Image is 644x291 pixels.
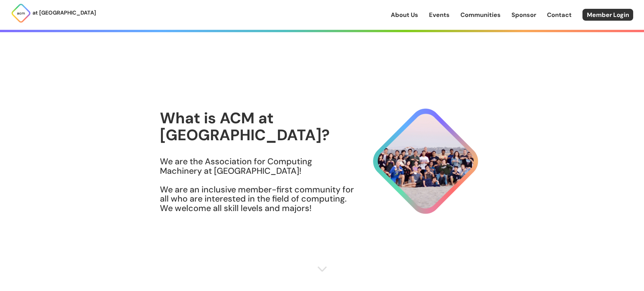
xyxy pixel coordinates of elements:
h1: What is ACM at [GEOGRAPHIC_DATA]? [160,110,355,143]
p: at [GEOGRAPHIC_DATA] [32,8,96,17]
img: About Hero Image [355,102,484,220]
img: ACM Logo [11,3,31,23]
a: Communities [460,11,501,19]
a: About Us [391,11,418,19]
a: Events [429,11,450,19]
a: at [GEOGRAPHIC_DATA] [11,3,96,23]
a: Sponsor [511,11,536,19]
a: Member Login [582,9,633,21]
a: Contact [547,11,572,19]
img: Scroll Arrow [317,264,327,274]
h3: We are the Association for Computing Machinery at [GEOGRAPHIC_DATA]! We are an inclusive member-f... [160,157,355,213]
